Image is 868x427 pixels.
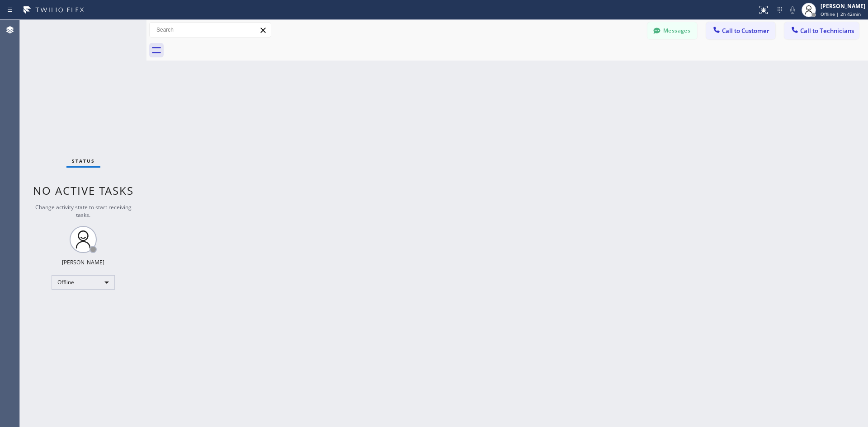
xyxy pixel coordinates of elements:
[821,11,861,17] span: Offline | 2h 42min
[821,2,865,10] div: [PERSON_NAME]
[33,183,134,198] span: No active tasks
[706,22,775,39] button: Call to Customer
[647,22,697,39] button: Messages
[72,158,95,164] span: Status
[786,4,799,16] button: Mute
[62,258,104,266] div: [PERSON_NAME]
[52,275,115,290] div: Offline
[722,27,769,35] span: Call to Customer
[150,23,271,37] input: Search
[784,22,859,39] button: Call to Technicians
[800,27,854,35] span: Call to Technicians
[35,203,132,219] span: Change activity state to start receiving tasks.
